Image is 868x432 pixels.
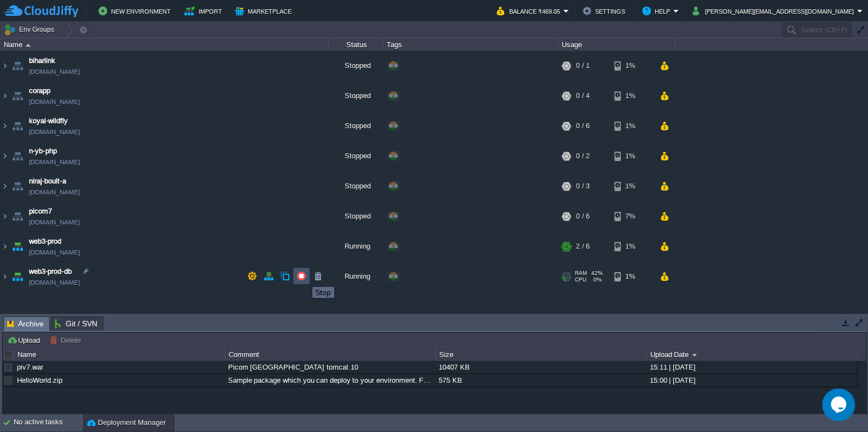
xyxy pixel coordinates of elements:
[329,38,383,51] div: Status
[1,111,9,141] img: AMDAwAAAACH5BAEAAAAALAAAAAABAAEAAAICRAEAOw==
[29,187,80,198] a: [DOMAIN_NAME]
[10,81,25,111] img: AMDAwAAAACH5BAEAAAAALAAAAAABAAEAAAICRAEAOw==
[646,374,857,387] div: 15:00 | [DATE]
[315,288,331,297] div: Stop
[591,270,603,277] span: 42%
[582,4,628,18] button: Settings
[4,22,58,37] button: Env Groups
[225,374,435,387] div: Sample package which you can deploy to your environment. Feel free to delete and upload a package...
[10,51,25,80] img: AMDAwAAAACH5BAEAAAAALAAAAAABAAEAAAICRAEAOw==
[329,232,383,261] div: Running
[184,4,225,18] button: Import
[1,81,9,111] img: AMDAwAAAACH5BAEAAAAALAAAAAABAAEAAAICRAEAOw==
[29,146,57,157] a: n-yb-php
[10,141,25,171] img: AMDAwAAAACH5BAEAAAAALAAAAAABAAEAAAICRAEAOw==
[576,232,590,261] div: 2 / 6
[822,388,857,421] iframe: chat widget
[576,141,590,171] div: 0 / 2
[29,236,61,247] a: web3-prod
[559,38,674,51] div: Usage
[576,201,590,231] div: 0 / 6
[329,111,383,141] div: Stopped
[50,335,84,345] button: Delete
[614,111,650,141] div: 1%
[29,277,80,288] span: [DOMAIN_NAME]
[17,363,43,371] a: piv7.war
[329,51,383,80] div: Stopped
[29,176,66,187] a: niraj-boult-a
[87,417,166,428] button: Deployment Manager
[1,232,9,261] img: AMDAwAAAACH5BAEAAAAALAAAAAABAAEAAAICRAEAOw==
[614,141,650,171] div: 1%
[497,4,563,18] button: Balance ₹469.05
[10,262,25,291] img: AMDAwAAAACH5BAEAAAAALAAAAAABAAEAAAICRAEAOw==
[1,51,9,80] img: AMDAwAAAACH5BAEAAAAALAAAAAABAAEAAAICRAEAOw==
[614,51,650,80] div: 1%
[4,4,78,18] img: CloudJiffy
[7,335,43,345] button: Upload
[26,44,31,47] img: AMDAwAAAACH5BAEAAAAALAAAAAABAAEAAAICRAEAOw==
[642,4,673,18] button: Help
[614,201,650,231] div: 7%
[14,414,82,431] div: No active tasks
[7,317,44,331] span: Archive
[329,81,383,111] div: Stopped
[29,96,80,107] a: [DOMAIN_NAME]
[235,4,295,18] button: Marketplace
[576,171,590,201] div: 0 / 3
[15,348,224,361] div: Name
[29,266,72,277] a: web3-prod-db
[1,262,9,291] img: AMDAwAAAACH5BAEAAAAALAAAAAABAAEAAAICRAEAOw==
[436,361,645,373] div: 10407 KB
[1,38,328,51] div: Name
[614,262,650,291] div: 1%
[29,116,68,126] a: koyal-wildfly
[329,141,383,171] div: Stopped
[329,201,383,231] div: Stopped
[646,361,857,373] div: 15:11 | [DATE]
[575,277,586,283] span: CPU
[29,247,80,258] a: [DOMAIN_NAME]
[614,81,650,111] div: 1%
[55,317,97,330] span: Git / SVN
[1,141,9,171] img: AMDAwAAAACH5BAEAAAAALAAAAAABAAEAAAICRAEAOw==
[29,217,80,228] a: [DOMAIN_NAME]
[436,374,645,387] div: 575 KB
[692,4,857,18] button: [PERSON_NAME][EMAIL_ADDRESS][DOMAIN_NAME]
[576,81,590,111] div: 0 / 4
[29,85,50,96] a: corapp
[10,201,25,231] img: AMDAwAAAACH5BAEAAAAALAAAAAABAAEAAAICRAEAOw==
[614,232,650,261] div: 1%
[1,171,9,201] img: AMDAwAAAACH5BAEAAAAALAAAAAABAAEAAAICRAEAOw==
[10,171,25,201] img: AMDAwAAAACH5BAEAAAAALAAAAAABAAEAAAICRAEAOw==
[591,277,602,283] span: 0%
[1,201,9,231] img: AMDAwAAAACH5BAEAAAAALAAAAAABAAEAAAICRAEAOw==
[98,4,174,18] button: New Environment
[10,111,25,141] img: AMDAwAAAACH5BAEAAAAALAAAAAABAAEAAAICRAEAOw==
[384,38,558,51] div: Tags
[10,232,25,261] img: AMDAwAAAACH5BAEAAAAALAAAAAABAAEAAAICRAEAOw==
[29,157,80,168] a: [DOMAIN_NAME]
[576,51,590,80] div: 0 / 1
[647,348,857,361] div: Upload Date
[329,262,383,291] div: Running
[17,376,62,384] a: HelloWorld.zip
[29,206,52,217] a: picom7
[576,111,590,141] div: 0 / 6
[436,348,646,361] div: Size
[225,361,435,373] div: Picom [GEOGRAPHIC_DATA] tomcat 10
[29,126,80,137] a: [DOMAIN_NAME]
[29,66,80,77] a: [DOMAIN_NAME]
[329,171,383,201] div: Stopped
[614,171,650,201] div: 1%
[226,348,435,361] div: Comment
[29,55,55,66] a: biharlink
